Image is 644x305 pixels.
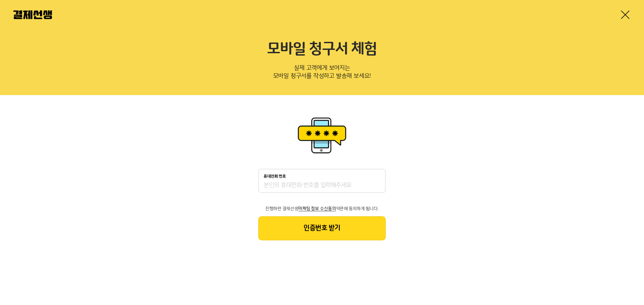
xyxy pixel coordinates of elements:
[264,181,380,189] input: 휴대전화 번호
[295,115,349,155] img: 휴대폰인증 이미지
[258,206,386,211] p: 진행하면 결제선생 약관에 동의하게 됩니다.
[264,174,286,179] p: 휴대전화 번호
[13,62,631,84] p: 실제 고객에게 보여지는 모바일 청구서를 작성하고 발송해 보세요!
[298,206,336,211] span: 마케팅 정보 수신동의
[13,10,52,19] img: 결제선생
[258,216,386,240] button: 인증번호 받기
[13,40,631,58] h2: 모바일 청구서 체험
